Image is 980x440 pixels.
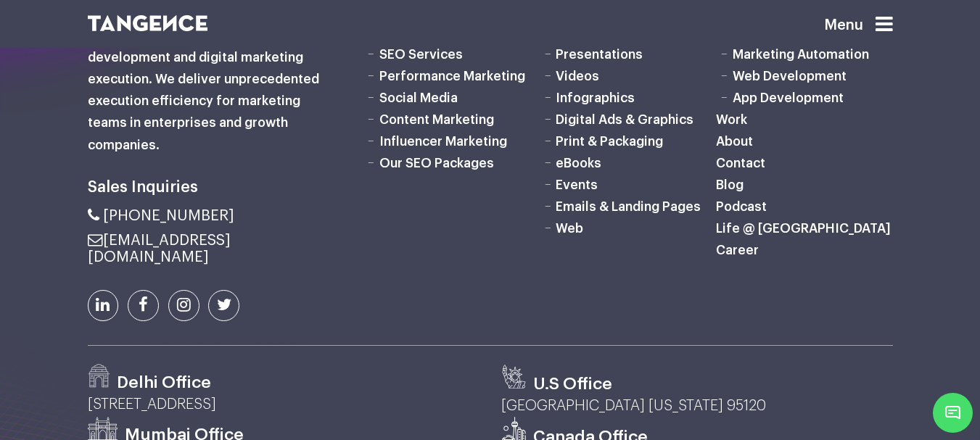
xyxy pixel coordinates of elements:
a: Web [556,222,583,235]
a: eBooks [556,157,601,170]
h6: Sales Inquiries [88,174,342,200]
span: [PHONE_NUMBER] [103,208,234,223]
a: Print & Packaging [556,135,663,148]
img: Path-529.png [88,364,110,388]
a: [EMAIL_ADDRESS][DOMAIN_NAME] [88,233,231,265]
a: Contact [716,157,765,170]
h6: Tangence, accelerates design, development and digital marketing execution. We deliver unprecedent... [88,25,342,155]
p: [STREET_ADDRESS] [88,394,479,415]
a: Blog [716,178,744,191]
a: Presentations [556,48,643,61]
a: Events [556,178,598,191]
a: [PHONE_NUMBER] [88,208,234,223]
a: Influencer Marketing [379,135,507,148]
a: Content Marketing [379,113,494,126]
a: Podcast [716,200,767,213]
a: Digital Ads & Graphics [556,113,693,126]
img: us.svg [501,364,527,389]
a: Social Media [379,91,458,104]
h3: Delhi Office [117,372,211,394]
a: SEO Services [379,48,463,61]
a: App Development [733,91,844,104]
a: Career [716,244,759,257]
a: Emails & Landing Pages [556,200,701,213]
a: Infographics [556,91,635,104]
img: Path-530.png [88,417,118,440]
a: Life @ [GEOGRAPHIC_DATA] [716,222,891,235]
a: About [716,135,753,148]
a: Performance Marketing [379,70,525,83]
h3: U.S Office [533,373,612,395]
p: [GEOGRAPHIC_DATA] [US_STATE] 95120 [501,395,893,417]
a: Our SEO Packages [379,157,494,170]
a: Web Development [733,70,847,83]
span: Chat Widget [933,393,973,433]
a: Marketing Automation [733,48,869,61]
a: Videos [556,70,599,83]
a: Work [716,113,747,126]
